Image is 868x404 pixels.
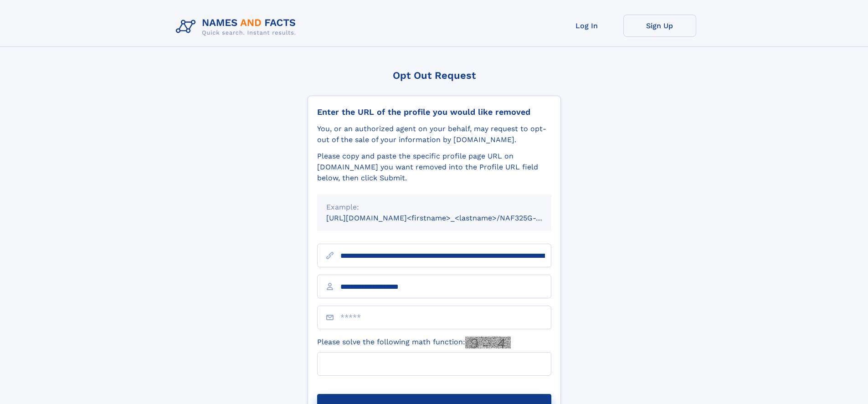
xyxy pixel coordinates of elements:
[172,15,303,39] img: Logo Names and Facts
[317,337,511,348] label: Please solve the following math function:
[326,214,569,222] small: [URL][DOMAIN_NAME]<firstname>_<lastname>/NAF325G-xxxxxxxx
[550,15,623,37] a: Log In
[317,151,551,184] div: Please copy and paste the specific profile page URL on [DOMAIN_NAME] you want removed into the Pr...
[308,70,561,81] div: Opt Out Request
[317,123,551,145] div: You, or an authorized agent on your behalf, may request to opt-out of the sale of your informatio...
[317,107,551,117] div: Enter the URL of the profile you would like removed
[326,202,542,213] div: Example:
[623,15,696,37] a: Sign Up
